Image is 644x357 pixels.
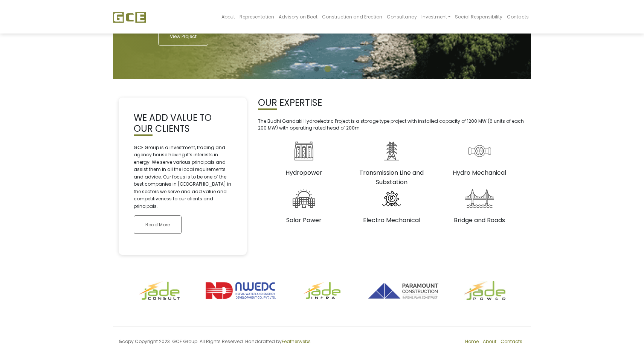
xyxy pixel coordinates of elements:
span: Contacts [507,14,529,20]
a: Consultancy [385,2,419,31]
img: Jade Power [450,281,520,300]
p: GCE Group is a investment, trading and agency house having it’s interests in energy. We serve var... [134,144,232,210]
a: About [483,338,496,345]
span: Construction and Erection [322,14,382,20]
a: Featherwebs [282,338,311,345]
h3: Electro Mechanical [353,215,430,225]
span: Social Responsibility [455,14,502,20]
a: Read More [134,215,182,234]
img: Nwedc [206,281,276,300]
a: Social Responsibility [453,2,505,31]
span: Investment [421,14,447,20]
span: Consultancy [387,14,417,20]
h3: Hydropower [266,168,342,177]
span: Advisory on Boot [279,14,317,20]
a: Home [465,338,479,345]
h3: Hydro Mechanical [441,168,518,177]
img: GCE Group [113,12,146,23]
a: About [219,2,237,31]
button: 1 of 2 [313,66,320,73]
a: Contacts [505,2,531,31]
a: Investment [419,2,453,31]
button: 2 of 2 [324,66,331,73]
h3: Transmission Line and Substation [353,168,430,187]
h2: WE ADD VALUE TO OUR CLIENTS [134,113,232,134]
h3: Solar Power [266,215,342,225]
p: The Budhi Gandaki Hydroelectric Project is a storage type project with installed capacity of 1200... [258,118,525,131]
div: &copy Copyright 2023. GCE Group. All Rights Reserved. Handcrafted by [113,338,322,349]
a: Construction and Erection [320,2,385,31]
h2: OUR EXPERTISE [258,98,525,108]
h3: Bridge and Roads [441,215,518,225]
img: Jade Infra [287,281,357,300]
a: Advisory on Boot [276,2,320,31]
img: Jade Consult [124,281,194,300]
a: Representation [237,2,276,31]
a: View Project [158,27,208,46]
img: Paramount Construction [368,281,438,300]
span: About [221,14,235,20]
a: Contacts [501,338,522,345]
span: Representation [240,14,274,20]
